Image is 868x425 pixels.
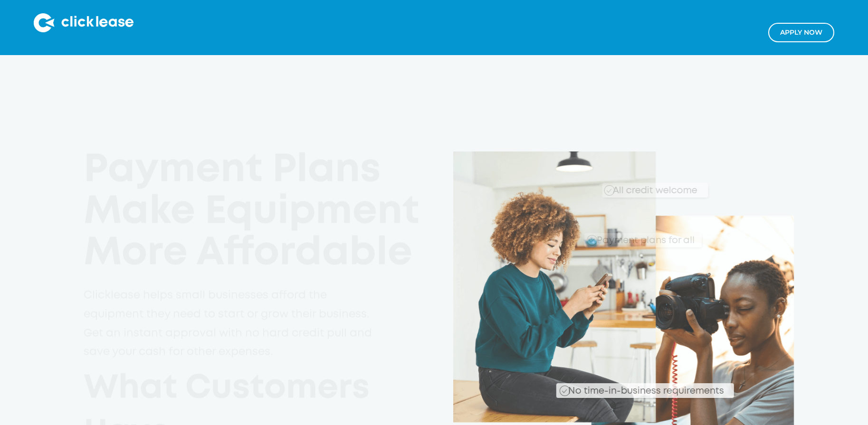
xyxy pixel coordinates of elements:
[34,13,134,32] img: Clicklease logo
[84,150,437,275] h1: Payment Plans Make Equipment More Affordable
[560,386,571,396] img: Checkmark_callout
[575,177,708,197] div: All credit welcome
[84,286,375,361] p: Clicklease helps small businesses afford the equipment they need to start or grow their business....
[604,185,615,195] img: Checkmark_callout
[587,235,597,246] img: Checkmark_callout
[593,228,695,247] div: Payment plans for all
[768,23,834,42] a: Apply NOw
[514,375,734,398] div: No time-in-business requirements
